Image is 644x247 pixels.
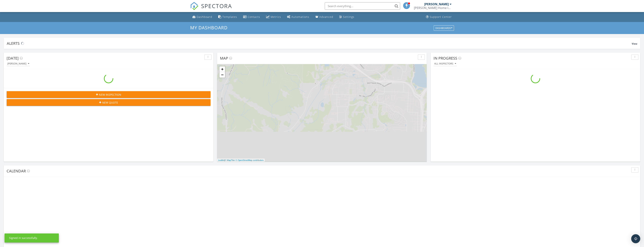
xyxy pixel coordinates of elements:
button: New Inspection [7,91,211,98]
button: Dashboards [434,25,454,31]
span: SPECTORA [201,2,232,10]
span: My Dashboard [190,24,227,31]
span: [DATE] [7,56,19,61]
a: Dashboard [191,14,214,20]
a: Leaflet [218,159,224,161]
span: New Inspection [99,93,121,97]
div: All Inspectors [434,62,456,65]
span: Map [220,56,228,61]
a: Zoom out [219,72,225,78]
a: © MapTiler [225,159,235,161]
div: Alerts [7,41,632,46]
a: Metrics [265,14,283,20]
span: Calendar [7,168,26,174]
div: Bowman Home Inspections [414,6,452,10]
a: Settings [338,14,356,20]
a: Automations (Basic) [286,14,311,20]
div: Advanced [319,15,333,19]
img: The Best Home Inspection Software - Spectora [190,2,198,10]
div: [PERSON_NAME] [424,2,449,6]
a: Zoom in [219,66,225,72]
div: Automations [291,15,309,19]
a: Advanced [314,14,335,20]
div: [PERSON_NAME] [7,62,29,65]
div: Dashboards [435,27,452,29]
div: | [217,159,265,162]
span: View [632,42,637,45]
a: © OpenStreetMap contributors [236,159,264,161]
div: Templates [222,15,237,19]
a: SPECTORA [190,5,232,13]
a: Contacts [242,14,262,20]
div: Support Center [430,15,452,19]
div: Metrics [271,15,281,19]
span: In Progress [433,56,457,61]
div: Open Intercom Messenger [631,234,640,243]
div: Settings [343,15,354,19]
button: New Quote [7,99,211,106]
div: Contacts [248,15,260,19]
a: Templates [217,14,239,20]
div: Dashboard [197,15,212,19]
input: Search everything... [325,2,400,10]
a: Support Center [424,14,453,20]
button: All Inspectors [433,61,457,66]
button: [PERSON_NAME] [7,61,30,66]
div: Signed in successfully. [9,236,38,240]
span: New Quote [102,101,118,105]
